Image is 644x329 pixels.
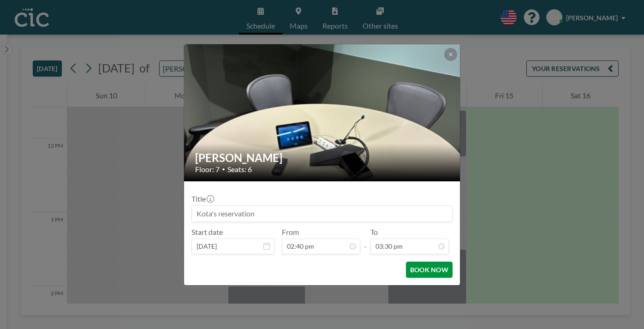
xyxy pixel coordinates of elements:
label: From [282,227,299,237]
button: BOOK NOW [406,262,453,278]
span: Seats: 6 [227,165,252,174]
label: Title [191,194,213,203]
span: • [222,166,225,173]
input: Kota's reservation [192,206,452,221]
span: - [364,231,367,251]
h2: [PERSON_NAME] [195,151,450,165]
span: Floor: 7 [195,165,220,174]
label: To [370,227,378,237]
label: Start date [191,227,223,237]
